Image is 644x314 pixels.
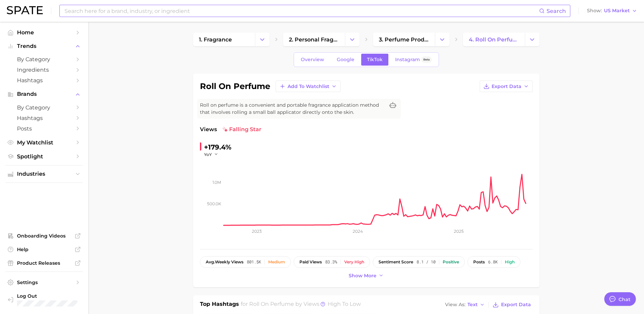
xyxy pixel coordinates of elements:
button: posts6.8kHigh [467,256,520,268]
button: Show more [347,271,386,280]
a: Home [5,27,83,38]
img: SPATE [7,6,43,14]
button: Export Data [480,81,533,92]
span: Beta [423,57,430,63]
button: avg.weekly views801.5kMedium [200,256,291,268]
a: 1. fragrance [193,33,255,46]
a: Posts [5,123,83,134]
span: Trends [17,43,71,49]
a: Hashtags [5,75,83,86]
a: 3. perfume products [373,33,435,46]
abbr: average [206,259,215,264]
span: roll on perfume [249,301,294,307]
span: Roll on perfume is a convenient and portable fragrance application method that involves rolling a... [200,102,385,116]
span: sentiment score [379,260,413,264]
span: falling star [222,125,261,134]
a: by Category [5,54,83,65]
span: Search [547,8,566,14]
span: Log Out [17,293,95,299]
a: Google [331,54,360,66]
h1: roll on perfume [200,82,270,90]
button: Change Category [255,33,270,46]
span: Export Data [501,302,531,308]
span: Spotlight [17,153,71,160]
span: Export Data [492,84,521,89]
span: by Category [17,104,71,111]
span: by Category [17,56,71,63]
div: Medium [268,260,285,264]
button: ShowUS Market [585,6,639,15]
span: 2. personal fragrance [289,36,339,43]
a: Onboarding Videos [5,231,83,241]
a: Ingredients [5,65,83,75]
span: Hashtags [17,77,71,84]
span: posts [473,260,485,264]
span: paid views [299,260,322,264]
span: Show more [349,273,376,279]
span: YoY [204,152,212,157]
span: 8.1 / 10 [417,260,436,264]
div: Positive [443,260,459,264]
div: Very high [344,260,364,264]
a: 2. personal fragrance [283,33,345,46]
span: My Watchlist [17,139,71,146]
a: Spotlight [5,151,83,162]
button: YoY [204,152,219,157]
a: Overview [295,54,330,66]
span: Product Releases [17,260,71,266]
a: My Watchlist [5,137,83,148]
span: 801.5k [247,260,261,264]
span: Show [587,9,602,13]
span: Instagram [395,57,420,63]
div: High [505,260,515,264]
input: Search here for a brand, industry, or ingredient [64,5,539,17]
a: Log out. Currently logged in with e-mail kimberley2.gravenor@loreal.com. [5,291,83,309]
span: 83.3% [325,260,337,264]
a: Product Releases [5,258,83,268]
div: +179.4% [204,142,232,153]
a: Help [5,244,83,255]
span: Onboarding Videos [17,233,71,239]
span: Ingredients [17,67,71,73]
span: Posts [17,125,71,132]
span: 1. fragrance [199,36,232,43]
button: Add to Watchlist [276,81,341,92]
span: TikTok [367,57,383,63]
span: weekly views [206,260,243,264]
span: US Market [604,9,630,13]
span: Help [17,246,71,252]
span: Google [337,57,354,63]
tspan: 2025 [454,229,464,234]
tspan: 1.0m [213,180,221,185]
button: Industries [5,169,83,179]
a: Hashtags [5,113,83,123]
a: by Category [5,102,83,113]
span: 6.8k [488,260,498,264]
a: TikTok [361,54,388,66]
span: Views [200,125,217,134]
button: sentiment score8.1 / 10Positive [373,256,465,268]
tspan: 500.0k [207,201,221,206]
button: Brands [5,89,83,99]
span: Add to Watchlist [288,84,329,89]
button: Trends [5,41,83,51]
span: Text [467,303,478,307]
span: high to low [328,301,361,307]
a: Settings [5,277,83,287]
span: View As [445,303,465,307]
button: View AsText [443,300,487,309]
button: Change Category [345,33,360,46]
button: Export Data [491,300,532,310]
h1: Top Hashtags [200,300,239,310]
span: Brands [17,91,71,97]
span: Industries [17,171,71,177]
button: paid views83.3%Very high [294,256,370,268]
button: Change Category [525,33,539,46]
a: InstagramBeta [389,54,438,66]
span: Home [17,29,71,36]
button: Change Category [435,33,449,46]
img: falling star [222,127,228,132]
tspan: 2024 [352,229,363,234]
span: Overview [301,57,324,63]
tspan: 2023 [252,229,261,234]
